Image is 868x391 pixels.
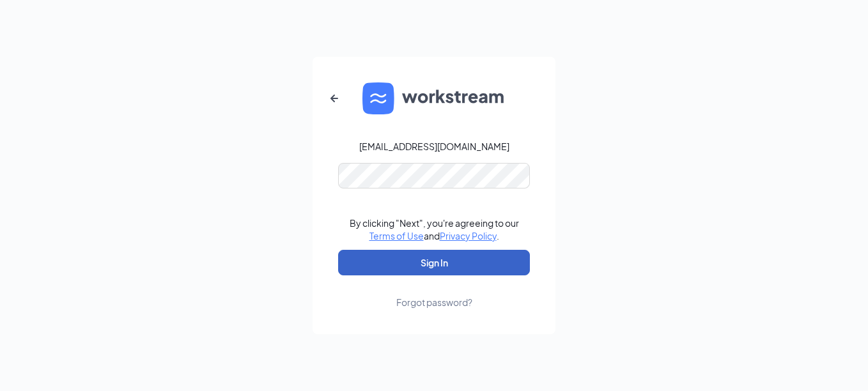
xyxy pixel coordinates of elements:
div: Forgot password? [396,296,472,309]
div: [EMAIL_ADDRESS][DOMAIN_NAME] [359,140,509,153]
a: Terms of Use [369,230,424,241]
button: ArrowLeftNew [319,83,350,114]
button: Sign In [338,250,530,275]
a: Forgot password? [396,275,472,309]
a: Privacy Policy [440,230,497,241]
div: By clicking "Next", you're agreeing to our and . [350,217,519,242]
img: WS logo and Workstream text [362,82,506,114]
svg: ArrowLeftNew [327,91,342,106]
